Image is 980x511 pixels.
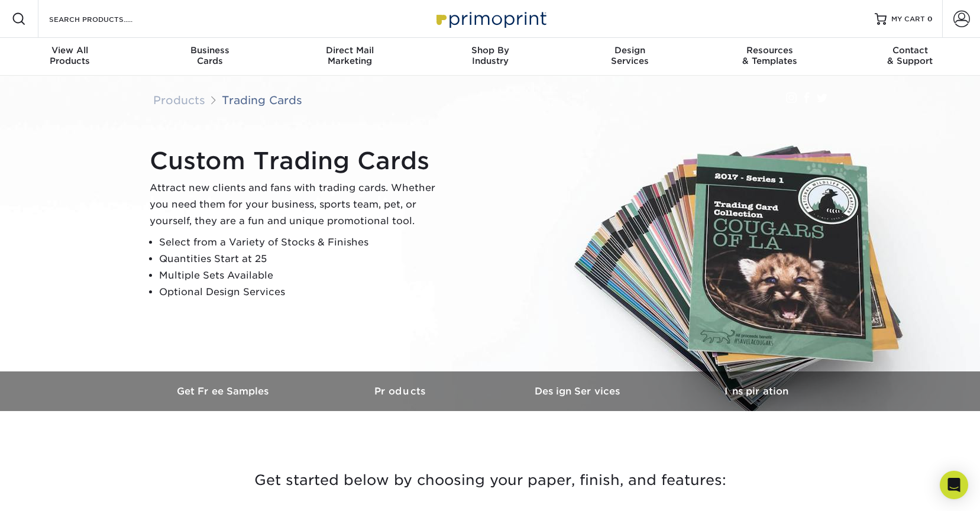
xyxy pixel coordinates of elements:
span: 0 [927,15,933,23]
span: MY CART [891,14,925,24]
h3: Design Services [490,386,668,397]
img: Primoprint [431,6,549,31]
div: Cards [140,45,280,66]
h3: Get Free Samples [135,386,313,397]
li: Optional Design Services [159,284,445,300]
span: Business [140,45,280,56]
a: Direct MailMarketing [280,38,420,76]
span: Resources [700,45,840,56]
p: Attract new clients and fans with trading cards. Whether you need them for your business, sports ... [150,180,445,229]
div: Industry [420,45,560,66]
span: Design [560,45,700,56]
a: Get Free Samples [135,371,313,411]
a: Shop ByIndustry [420,38,560,76]
h3: Get started below by choosing your paper, finish, and features: [144,454,836,507]
a: Design Services [490,371,668,411]
h3: Products [313,386,490,397]
a: Products [153,93,205,106]
li: Select from a Variety of Stocks & Finishes [159,234,445,251]
div: & Templates [700,45,840,66]
input: SEARCH PRODUCTS..... [48,12,163,26]
li: Multiple Sets Available [159,267,445,284]
div: Services [560,45,700,66]
span: Shop By [420,45,560,56]
a: Products [313,371,490,411]
li: Quantities Start at 25 [159,251,445,267]
div: Open Intercom Messenger [940,471,968,499]
a: Trading Cards [222,93,302,106]
a: DesignServices [560,38,700,76]
a: Inspiration [668,371,845,411]
div: & Support [840,45,980,66]
span: Direct Mail [280,45,420,56]
a: Contact& Support [840,38,980,76]
h3: Inspiration [668,386,845,397]
span: Contact [840,45,980,56]
h1: Custom Trading Cards [150,147,445,175]
a: BusinessCards [140,38,280,76]
div: Marketing [280,45,420,66]
a: Resources& Templates [700,38,840,76]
